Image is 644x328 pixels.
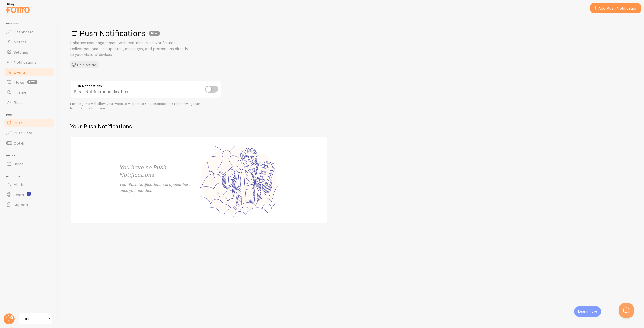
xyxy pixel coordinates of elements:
[70,80,221,99] div: Push Notifications disabled
[14,50,28,55] span: Settings
[3,190,55,200] a: Learn
[119,182,199,193] p: Your Push Notifications will appear here once you add them
[119,163,199,179] h2: You have no Push Notifications
[578,309,597,314] p: Learn more
[3,138,55,148] a: Opt-In
[14,90,26,95] span: Theme
[70,122,328,130] h2: Your Push Notifications
[14,192,24,197] span: Learn
[14,70,26,75] span: Events
[14,130,32,135] span: Push Data
[619,303,634,318] iframe: Help Scout Beacon - Open
[14,60,36,65] span: Notifications
[5,1,30,14] img: fomo-relay-logo-orange.svg
[70,61,99,68] button: Help Article
[6,175,55,178] span: Get Help
[6,113,55,117] span: Push
[3,200,55,210] a: Support
[3,37,55,47] a: Metrics
[3,57,55,67] a: Notifications
[3,67,55,77] a: Events
[574,306,601,317] div: Learn more
[149,31,160,36] div: NEW
[3,47,55,57] a: Settings
[3,118,55,128] a: Push
[3,27,55,37] a: Dashboard
[70,102,221,110] div: Enabling this will allow your website visitors to Opt-In(subscribe) to receiving Push Notificatio...
[14,161,23,166] span: Inline
[14,140,25,146] span: Opt-In
[3,128,55,138] a: Push Data
[6,22,55,25] span: Pop-ups
[70,40,191,57] p: Enhance user engagement with real-time Push Notifications. Deliver personalized updates, messages...
[14,182,24,187] span: Alerts
[14,80,24,85] span: Flows
[14,202,28,207] span: Support
[70,28,632,38] h1: Push Notifications
[3,77,55,87] a: Flows beta
[3,87,55,97] a: Theme
[6,154,55,157] span: Inline
[3,179,55,190] a: Alerts
[27,80,37,84] span: beta
[14,100,24,105] span: Rules
[22,316,46,322] span: BODI
[27,192,31,196] svg: <p>Watch New Feature Tutorials!</p>
[3,159,55,169] a: Inline
[18,313,52,325] a: BODI
[3,97,55,107] a: Rules
[14,120,23,125] span: Push
[14,39,27,44] span: Metrics
[14,29,34,34] span: Dashboard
